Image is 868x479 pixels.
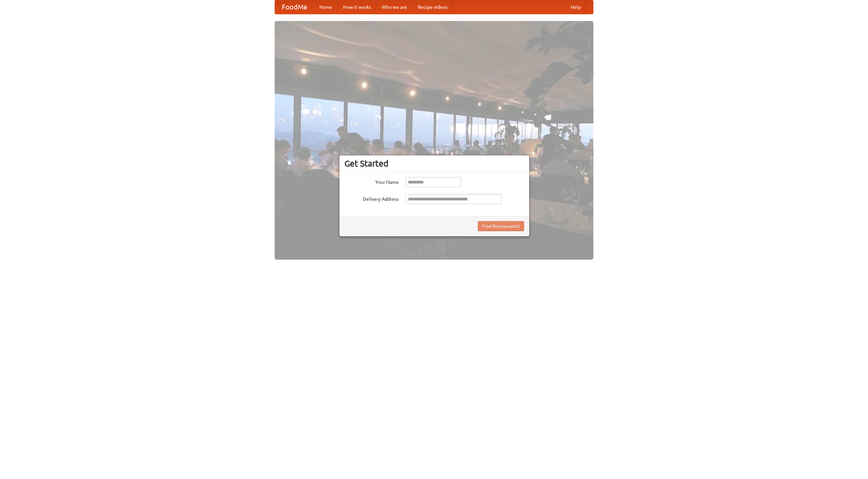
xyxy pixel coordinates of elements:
label: Your Name [344,177,399,186]
a: Home [314,0,338,14]
a: How it works [338,0,376,14]
label: Delivery Address [344,194,399,202]
a: FoodMe [275,0,314,14]
button: Find Restaurants! [478,221,524,231]
a: Help [565,0,586,14]
h3: Get Started [344,158,524,169]
a: Who we are [376,0,412,14]
a: Recipe videos [412,0,453,14]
